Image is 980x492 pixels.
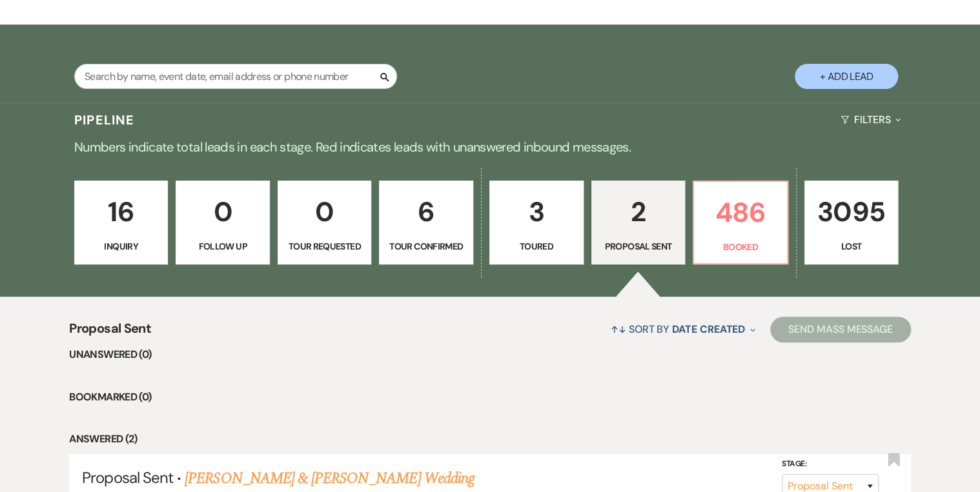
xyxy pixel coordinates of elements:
p: 6 [387,190,465,233]
p: Toured [498,239,575,253]
span: ↑↓ [611,322,626,336]
p: 3095 [813,190,890,233]
li: Bookmarked (0) [69,389,910,406]
a: 486Booked [693,181,788,264]
button: Filters [835,103,906,137]
p: Follow Up [184,239,261,253]
p: 2 [600,190,677,233]
span: Proposal Sent [82,467,173,487]
p: Numbers indicate total leads in each stage. Red indicates leads with unanswered inbound messages. [25,137,955,157]
a: 2Proposal Sent [591,181,686,264]
li: Unanswered (0) [69,346,910,363]
p: 16 [83,190,160,233]
p: Tour Requested [286,239,363,253]
p: 3 [498,190,575,233]
p: Booked [702,240,779,254]
span: Proposal Sent [69,319,151,346]
a: 0Tour Requested [278,181,372,264]
label: Stage: [782,457,879,471]
p: Lost [813,239,890,253]
button: + Add Lead [795,64,898,89]
input: Search by name, event date, email address or phone number [74,64,397,89]
button: Send Mass Message [770,317,911,342]
a: [PERSON_NAME] & [PERSON_NAME] Wedding [185,467,474,490]
h3: Pipeline [74,111,135,129]
p: Proposal Sent [600,239,677,253]
a: 3095Lost [804,181,899,264]
li: Answered (2) [69,431,910,448]
p: Inquiry [83,239,160,253]
p: 0 [286,190,363,233]
p: 0 [184,190,261,233]
a: 6Tour Confirmed [379,181,473,264]
a: 16Inquiry [74,181,168,264]
p: Tour Confirmed [387,239,465,253]
button: Sort By Date Created [606,312,761,346]
a: 3Toured [489,181,584,264]
span: Date Created [672,322,745,336]
a: 0Follow Up [176,181,270,264]
p: 486 [702,191,779,234]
